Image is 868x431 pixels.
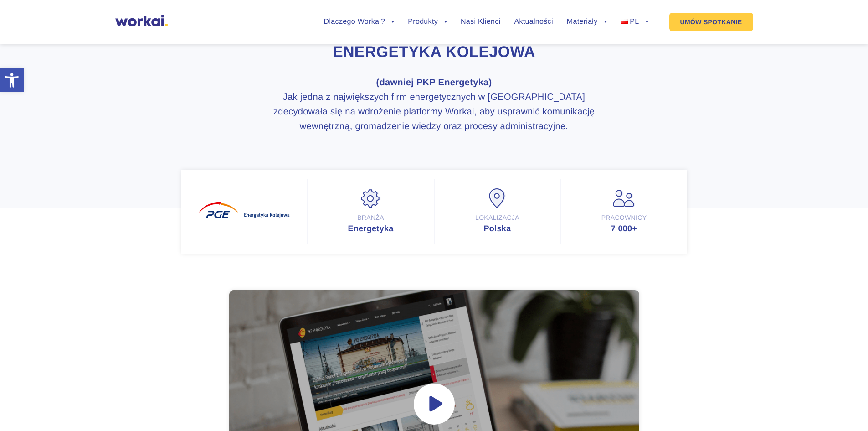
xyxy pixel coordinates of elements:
div: Branża [317,213,425,222]
img: Pracownicy [613,188,636,209]
a: PL [621,18,648,26]
span: PL [630,18,639,26]
a: Dlaczego Workai? [324,18,395,26]
div: Energetyka [317,224,425,233]
div: Lokalizacja [444,213,551,222]
img: Lokalizacja [486,188,509,209]
a: UMÓW SPOTKANIE [669,13,753,31]
a: Aktualności [514,18,553,26]
div: Polska [444,224,551,233]
a: Materiały [567,18,607,26]
div: 7 000+ [570,224,678,233]
h3: Jak jedna z największych firm energetycznych w [GEOGRAPHIC_DATA] zdecydowała się na wdrożenie pla... [257,75,611,134]
a: Produkty [408,18,447,26]
img: Branża [360,188,382,209]
div: Pracownicy [570,213,678,222]
strong: (dawniej PKP Energetyka) [376,78,492,88]
a: Nasi Klienci [461,18,500,26]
